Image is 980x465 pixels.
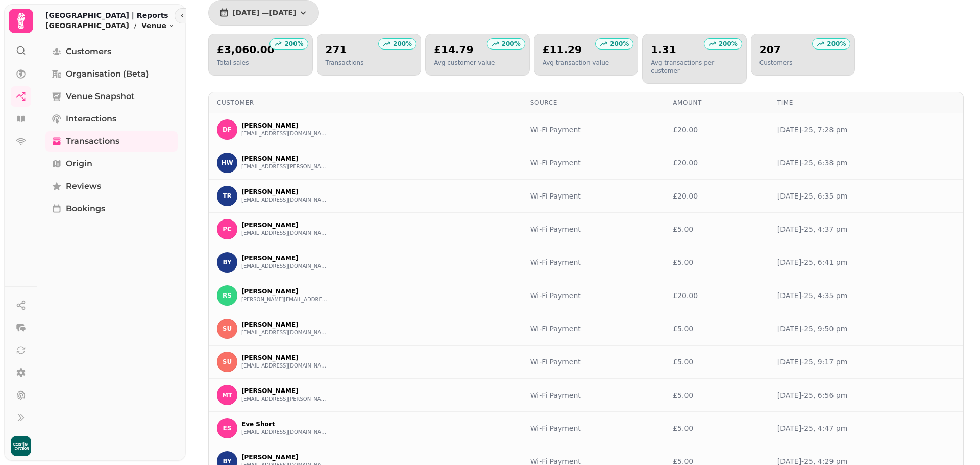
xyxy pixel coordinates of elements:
[45,109,178,129] a: Interactions
[241,196,328,204] button: [EMAIL_ADDRESS][DOMAIN_NAME]
[530,99,656,107] div: Source
[827,40,846,48] p: 200 %
[45,86,178,107] a: Venue Snapshot
[241,188,328,196] p: [PERSON_NAME]
[66,68,149,80] span: Organisation (beta)
[241,362,328,370] button: [EMAIL_ADDRESS][DOMAIN_NAME]
[719,40,738,48] p: 200 %
[241,428,328,436] button: [EMAIL_ADDRESS][DOMAIN_NAME]
[217,59,275,67] p: Total sales
[530,390,656,400] div: Wi-Fi Payment
[673,224,761,234] div: £5.00
[502,40,521,48] p: 200 %
[530,257,656,267] div: Wi-Fi Payment
[241,321,328,329] p: [PERSON_NAME]
[223,458,231,465] span: BY
[777,357,955,367] div: [DATE]-25, 9:17 pm
[651,42,738,57] h2: 1.31
[241,262,328,271] button: [EMAIL_ADDRESS][DOMAIN_NAME]
[45,199,178,219] a: Bookings
[673,290,761,301] div: £20.00
[543,59,609,67] p: Avg transaction value
[45,64,178,84] a: Organisation (beta)
[777,158,955,168] div: [DATE]-25, 6:38 pm
[393,40,412,48] p: 200 %
[232,9,296,16] span: [DATE] — [DATE]
[221,159,233,166] span: HW
[241,329,328,337] button: [EMAIL_ADDRESS][DOMAIN_NAME]
[241,121,328,130] p: [PERSON_NAME]
[222,391,232,399] span: MT
[66,135,119,148] span: Transactions
[284,40,303,48] p: 200 %
[777,191,955,201] div: [DATE]-25, 6:35 pm
[9,436,33,456] button: User avatar
[777,290,955,301] div: [DATE]-25, 4:35 pm
[326,42,364,57] h2: 271
[241,453,328,461] p: [PERSON_NAME]
[777,423,955,433] div: [DATE]-25, 4:47 pm
[241,163,328,171] button: [EMAIL_ADDRESS][PERSON_NAME][DOMAIN_NAME]
[141,20,175,31] button: Venue
[223,259,231,266] span: BY
[66,203,105,215] span: Bookings
[777,324,955,334] div: [DATE]-25, 9:50 pm
[66,113,116,125] span: Interactions
[223,425,232,432] span: ES
[673,125,761,135] div: £20.00
[777,99,955,107] div: Time
[777,390,955,400] div: [DATE]-25, 6:56 pm
[673,390,761,400] div: £5.00
[673,357,761,367] div: £5.00
[223,126,232,133] span: DF
[651,59,738,75] p: Avg transactions per customer
[673,99,761,107] div: Amount
[37,37,186,461] nav: Tabs
[241,296,328,304] button: [PERSON_NAME][EMAIL_ADDRESS][PERSON_NAME][DOMAIN_NAME]
[241,229,328,237] button: [EMAIL_ADDRESS][DOMAIN_NAME]
[673,324,761,334] div: £5.00
[530,125,656,135] div: Wi-Fi Payment
[530,158,656,168] div: Wi-Fi Payment
[241,354,328,362] p: [PERSON_NAME]
[241,387,328,395] p: [PERSON_NAME]
[434,42,495,57] h2: £14.79
[223,226,232,233] span: PC
[777,257,955,267] div: [DATE]-25, 6:41 pm
[223,192,231,200] span: TR
[610,40,629,48] p: 200 %
[326,59,364,67] p: Transactions
[673,257,761,267] div: £5.00
[673,191,761,201] div: £20.00
[241,287,328,296] p: [PERSON_NAME]
[241,155,328,163] p: [PERSON_NAME]
[45,176,178,197] a: Reviews
[66,158,92,170] span: Origin
[66,90,135,103] span: Venue Snapshot
[241,420,328,428] p: Eve Short
[45,131,178,152] a: Transactions
[530,290,656,301] div: Wi-Fi Payment
[673,158,761,168] div: £20.00
[777,224,955,234] div: [DATE]-25, 4:37 pm
[530,423,656,433] div: Wi-Fi Payment
[434,59,495,67] p: Avg customer value
[45,41,178,62] a: Customers
[66,180,101,192] span: Reviews
[543,42,609,57] h2: £11.29
[777,125,955,135] div: [DATE]-25, 7:28 pm
[223,358,232,365] span: SU
[45,154,178,174] a: Origin
[673,423,761,433] div: £5.00
[530,357,656,367] div: Wi-Fi Payment
[223,325,232,332] span: SU
[530,324,656,334] div: Wi-Fi Payment
[45,20,129,31] p: [GEOGRAPHIC_DATA]
[759,42,793,57] h2: 207
[241,395,328,403] button: [EMAIL_ADDRESS][PERSON_NAME][DOMAIN_NAME]
[66,45,111,58] span: Customers
[45,20,175,31] nav: breadcrumb
[11,436,31,456] img: User avatar
[217,42,275,57] h2: £3,060.00
[223,292,232,299] span: RS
